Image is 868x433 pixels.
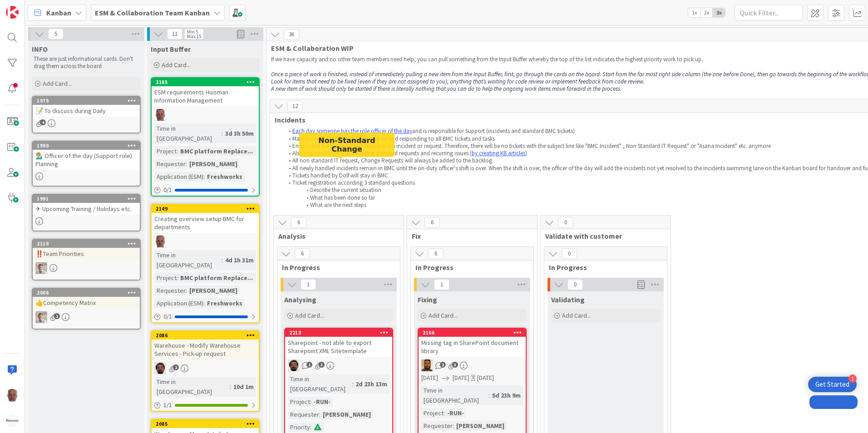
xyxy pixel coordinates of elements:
div: Warehouse - Modify Warehouse Services - Pick-up request [152,340,259,359]
span: 6 [291,217,306,228]
span: 4 [40,119,46,125]
span: 1 [301,279,316,290]
span: 1 / 1 [163,400,172,410]
span: Analysing [284,295,316,304]
span: 6 [424,217,440,228]
span: INFO [32,44,48,54]
div: Creating overview setup BMC for departments [152,213,259,233]
div: [PERSON_NAME] [187,285,240,295]
div: Project [421,408,444,418]
div: 0/1 [152,184,259,196]
div: [PERSON_NAME] [321,409,373,419]
div: Missing tag in SharePoint document library [419,337,526,357]
span: : [310,422,311,432]
div: Requester [154,285,186,295]
div: 2185 [152,78,259,86]
span: : [186,285,187,295]
div: 4d 1h 31m [223,255,256,265]
div: Time in [GEOGRAPHIC_DATA] [421,385,488,405]
span: [DATE] [421,373,438,383]
div: 👍Competency Matrix [33,297,140,309]
div: Time in [GEOGRAPHIC_DATA] [154,250,222,270]
span: 36 [284,29,299,40]
div: 2149 [152,205,259,213]
span: : [222,255,223,265]
img: Rd [35,311,47,323]
span: Add Card... [295,311,324,320]
input: Quick Filter... [735,5,803,21]
img: AC [288,359,300,371]
span: 6 [428,248,444,259]
div: 2006 [37,290,140,296]
span: 2 [173,364,179,370]
span: 2x [700,8,713,17]
div: 2149Creating overview setup BMC for departments [152,205,259,233]
div: 2110 [37,241,140,247]
div: Rd [33,311,140,323]
div: 10d 1m [231,382,256,392]
div: 1990💁🏼‍♂️ Officer of the day (Support role) Planning [33,142,140,170]
div: 2110 [33,240,140,248]
div: 📝 To discuss during Daily [33,105,140,117]
div: Priority [288,422,310,432]
img: HB [154,109,166,121]
div: Application (ESM) [154,298,203,308]
div: Time in [GEOGRAPHIC_DATA] [154,123,222,143]
span: Fix [412,231,526,241]
span: 0 / 1 [163,312,172,321]
span: : [310,397,311,407]
em: Look for items that need to be fixed (even if they are not assigned to you), anything that’s wait... [271,78,645,85]
span: Kanban [46,7,71,18]
span: : [186,159,187,169]
div: -RUN- [445,408,466,418]
div: 3d 3h 50m [223,128,256,138]
div: 2d 23h 13m [353,379,390,389]
div: -RUN- [311,397,333,407]
span: 1x [688,8,700,17]
div: 2085 [156,421,259,427]
div: 2006 [33,289,140,297]
div: ‼️Team Priorities [33,248,140,260]
div: Freshworks [205,298,245,308]
div: ESM requirements Huisman Information Management [152,86,259,106]
span: 6 [295,248,310,259]
img: Rd [35,262,47,274]
div: 1979 [33,97,140,105]
div: 1979📝 To discuss during Daily [33,97,140,117]
span: Fixing [418,295,437,304]
div: 2085 [152,420,259,428]
span: 12 [287,101,303,112]
div: 2086Warehouse - Modify Warehouse Services - Pick-up request [152,331,259,359]
div: Open Get Started checklist, remaining modules: 1 [808,377,857,392]
span: : [319,409,321,419]
img: DM [421,359,433,371]
em: A new item of work should only be started if there is literally nothing that you can do to help t... [271,85,621,93]
span: 5 [48,29,64,39]
div: 2166 [419,329,526,337]
div: 2185 [156,79,259,85]
img: HB [6,389,19,402]
div: 💁🏼‍♂️ Officer of the day (Support role) Planning [33,150,140,170]
span: : [222,128,223,138]
b: ESM & Collaboration Team Kanban [95,8,210,17]
div: Project [288,397,310,407]
div: 2213Sharepoint - not able to export Sharepoint XML Sitetemplate [285,329,392,357]
div: Requester [154,159,186,169]
span: 0 [562,248,577,259]
span: : [203,172,205,182]
div: Sharepoint - not able to export Sharepoint XML Sitetemplate [285,337,392,357]
div: Application (ESM) [154,172,203,182]
span: 1 [54,313,60,319]
div: BMC platform Replace... [178,146,255,156]
span: Add Card... [162,61,191,69]
img: avatar [6,414,19,427]
div: 1 [848,374,857,383]
span: : [488,390,490,400]
div: 2166Missing tag in SharePoint document library [419,329,526,357]
p: These are just informational cards. Don't drag them across the board [34,55,139,70]
div: 2086 [152,331,259,340]
span: : [453,421,454,431]
span: : [177,273,178,283]
span: In Progress [549,263,656,272]
div: [DATE] [477,373,494,383]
